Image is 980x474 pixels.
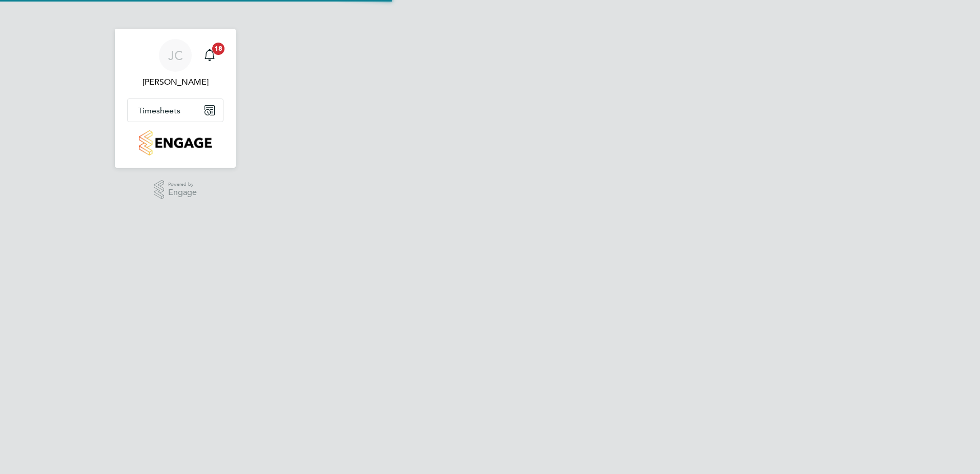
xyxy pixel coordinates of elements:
img: countryside-properties-logo-retina.png [139,130,211,155]
span: Powered by [168,180,197,189]
a: Powered byEngage [154,180,197,200]
a: Go to home page [127,130,223,155]
span: Engage [168,188,197,197]
span: 18 [212,43,224,55]
nav: Main navigation [115,29,236,168]
span: John Cousins [127,76,223,88]
span: Timesheets [138,106,180,115]
button: Timesheets [128,99,223,122]
span: JC [168,49,183,62]
a: 18 [199,39,220,72]
a: JC[PERSON_NAME] [127,39,223,88]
